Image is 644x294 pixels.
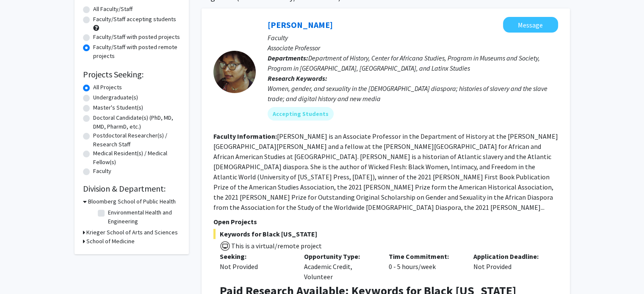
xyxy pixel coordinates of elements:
[93,103,143,112] label: Master's Student(s)
[298,251,382,282] div: Academic Credit, Volunteer
[93,93,138,102] label: Undergraduate(s)
[213,217,558,227] p: Open Projects
[93,33,180,41] label: Faculty/Staff with posted projects
[268,33,558,43] p: Faculty
[268,107,334,121] mat-chip: Accepting Students
[93,149,180,167] label: Medical Resident(s) / Medical Fellow(s)
[503,17,558,33] button: Message Jessica Marie Johnson
[220,251,292,261] p: Seeking:
[83,184,180,194] h2: Division & Department:
[268,74,327,82] b: Research Keywords:
[467,251,552,282] div: Not Provided
[268,54,308,62] b: Departments:
[473,251,545,261] p: Application Deadline:
[93,43,180,60] label: Faculty/Staff with posted remote projects
[389,251,461,261] p: Time Commitment:
[93,5,133,14] label: All Faculty/Staff
[213,132,277,140] b: Faculty Information:
[93,83,122,92] label: All Projects
[83,69,180,80] h2: Projects Seeking:
[213,229,558,239] span: Keywords for Black [US_STATE]
[93,131,180,149] label: Postdoctoral Researcher(s) / Research Staff
[268,19,333,30] a: [PERSON_NAME]
[88,197,176,206] h3: Bloomberg School of Public Health
[268,83,558,104] div: Women, gender, and sexuality in the [DEMOGRAPHIC_DATA] diaspora; histories of slavery and the sla...
[108,208,178,226] label: Environmental Health and Engineering
[93,113,180,131] label: Doctoral Candidate(s) (PhD, MD, DMD, PharmD, etc.)
[268,43,558,53] p: Associate Professor
[93,15,176,24] label: Faculty/Staff accepting students
[86,237,135,246] h3: School of Medicine
[93,167,111,176] label: Faculty
[382,251,467,282] div: 0 - 5 hours/week
[86,228,178,237] h3: Krieger School of Arts and Sciences
[213,132,558,212] fg-read-more: [PERSON_NAME] is an Associate Professor in the Department of History at the [PERSON_NAME][GEOGRAP...
[220,261,292,272] div: Not Provided
[6,256,36,288] iframe: Chat
[268,54,540,72] span: Department of History, Center for Africana Studies, Program in Museums and Society, Program in [G...
[230,242,322,250] span: This is a virtual/remote project
[304,251,376,261] p: Opportunity Type:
